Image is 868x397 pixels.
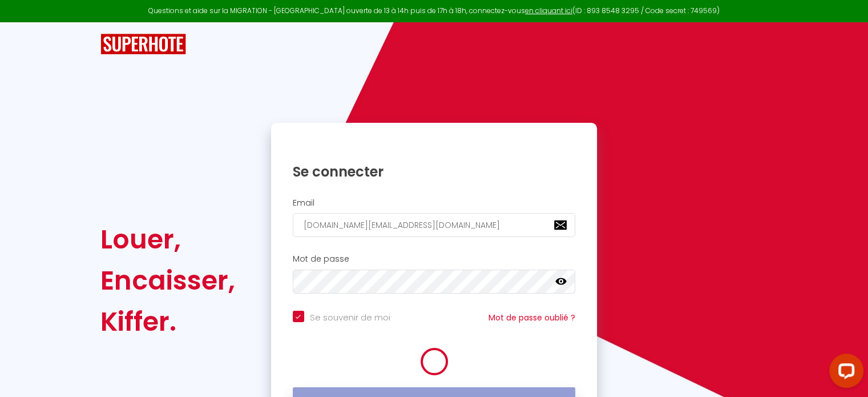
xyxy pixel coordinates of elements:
[488,312,575,323] a: Mot de passe oublié ?
[293,213,576,237] input: Ton Email
[525,6,572,15] a: en cliquant ici
[293,198,576,208] h2: Email
[100,260,235,301] div: Encaisser,
[100,219,235,260] div: Louer,
[293,163,576,181] h1: Se connecter
[100,34,186,55] img: SuperHote logo
[820,349,868,397] iframe: LiveChat chat widget
[100,301,235,342] div: Kiffer.
[293,254,576,264] h2: Mot de passe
